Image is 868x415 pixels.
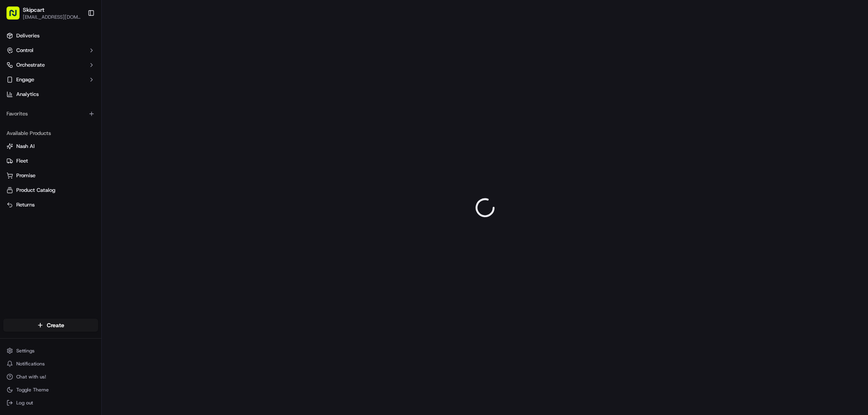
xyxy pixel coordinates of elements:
span: Settings [16,348,35,354]
button: Fleet [3,154,98,167]
button: Settings [3,345,98,356]
button: Toggle Theme [3,384,98,395]
span: Notifications [16,361,45,367]
span: Log out [16,400,33,406]
div: Favorites [3,107,98,120]
button: Nash AI [3,140,98,153]
span: Control [16,47,33,54]
div: Available Products [3,127,98,140]
a: Product Catalog [7,187,95,194]
button: [EMAIL_ADDRESS][DOMAIN_NAME] [23,14,81,20]
span: Product Catalog [16,187,55,194]
span: Chat with us! [16,374,46,380]
button: Notifications [3,358,98,369]
button: Product Catalog [3,184,98,197]
span: Create [47,321,64,329]
button: Promise [3,169,98,182]
span: Engage [16,76,34,83]
button: Returns [3,198,98,211]
span: Orchestrate [16,61,45,69]
a: Fleet [7,157,95,165]
button: Control [3,44,98,57]
span: Promise [16,172,35,179]
span: Returns [16,201,35,209]
button: Log out [3,397,98,408]
button: Skipcart[EMAIL_ADDRESS][DOMAIN_NAME] [3,3,84,23]
span: Nash AI [16,143,35,150]
button: Skipcart [23,6,44,14]
button: Create [3,319,98,332]
button: Orchestrate [3,59,98,72]
span: Deliveries [16,32,39,39]
a: Deliveries [3,29,98,42]
a: Promise [7,172,95,179]
span: Fleet [16,157,28,165]
button: Engage [3,73,98,86]
a: Returns [7,201,95,209]
span: Toggle Theme [16,387,49,393]
a: Nash AI [7,143,95,150]
button: Chat with us! [3,371,98,382]
a: Analytics [3,88,98,101]
span: Analytics [16,91,39,98]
